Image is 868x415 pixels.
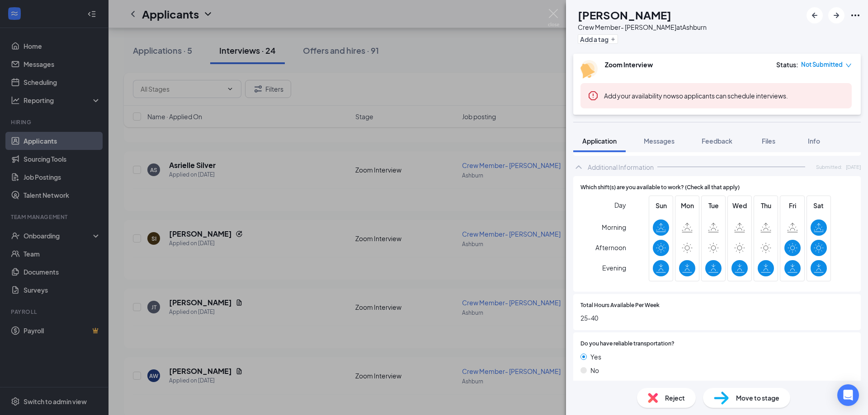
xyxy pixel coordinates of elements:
span: No [590,365,599,375]
h1: [PERSON_NAME] [578,7,671,23]
span: down [845,62,852,69]
span: Yes [590,352,601,362]
span: Day [614,200,626,210]
span: Messages [644,137,675,145]
span: Wed [731,201,748,210]
span: Do you have reliable transportation? [580,340,675,348]
span: Sat [811,201,827,210]
span: Not Submitted [801,60,843,69]
span: so applicants can schedule interviews. [604,92,788,100]
span: Which shift(s) are you available to work? (Check all that apply) [580,183,740,192]
svg: ArrowLeftNew [809,10,820,21]
svg: Plus [610,37,616,42]
button: PlusAdd a tag [578,34,618,44]
span: Info [808,137,820,145]
svg: Ellipses [850,10,861,21]
div: Open Intercom Messenger [837,384,859,406]
span: Fri [784,201,801,210]
span: Move to stage [736,393,779,403]
button: ArrowLeftNew [807,7,823,23]
span: 25-40 [580,313,854,323]
svg: ChevronUp [573,162,584,173]
span: Reject [665,393,685,403]
div: Additional Information [588,163,654,172]
span: Morning [602,219,626,235]
div: Crew Member- [PERSON_NAME] at Ashburn [578,23,707,32]
span: Thu [758,201,774,210]
div: Status : [776,60,798,69]
span: Mon [679,201,695,210]
span: Sun [653,201,669,210]
span: Submitted: [816,163,842,171]
span: Feedback [702,137,732,145]
span: Afternoon [595,239,626,256]
button: ArrowRight [828,7,844,23]
span: Total Hours Available Per Week [580,301,660,310]
span: Files [762,137,775,145]
span: Evening [602,260,626,276]
svg: Error [588,90,599,101]
span: Tue [705,201,722,210]
button: Add your availability now [604,91,676,100]
span: [DATE] [846,163,861,171]
span: Application [582,137,617,145]
b: Zoom Interview [605,61,653,69]
svg: ArrowRight [831,10,842,21]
